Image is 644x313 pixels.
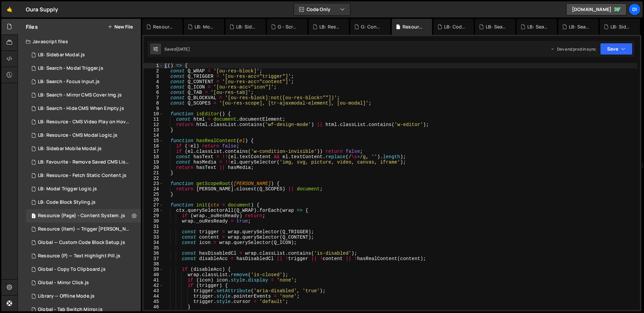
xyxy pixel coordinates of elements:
div: 42 [144,283,163,288]
div: 9 [144,106,163,111]
div: 14937/45672.js [26,155,143,169]
div: 14937/45544.js [26,182,141,196]
div: 19 [144,160,163,165]
div: 39 [144,267,163,272]
a: [DOMAIN_NAME] [566,3,627,15]
div: Resource (Page) - Content System .js [38,213,125,219]
h2: Files [26,23,38,30]
div: 23 [144,181,163,186]
div: 3 [144,74,163,79]
div: LB: Modal Trigger Logic.js [38,186,97,192]
div: Dev and prod in sync [550,46,596,52]
button: Save [600,43,633,55]
div: LB: Modal Trigger Logic.js [195,23,216,30]
div: 22 [144,176,163,181]
div: LB: Sidebar Modal.js [610,23,632,30]
div: LB: Resource - Fetch Static Content.js [38,173,126,179]
div: Global - Tab Switch Mirror.js [38,307,103,313]
div: 14937/38913.js [26,62,141,75]
div: 6 [144,90,163,95]
div: 41 [144,277,163,283]
div: 31 [144,224,163,229]
div: 40 [144,272,163,277]
div: LB: Search - Mirror CMS Cover Img.js [38,92,122,98]
div: 16 [144,143,163,149]
div: 28 [144,208,163,213]
div: LB: Resource - CMS Video Play on Hover.js [38,119,130,125]
div: 14937/44586.js [26,290,141,303]
button: New File [108,24,133,29]
div: 14937/43515.js [26,223,143,236]
div: LB: Favourite - Remove Saved CMS List.js [38,159,130,165]
div: 46 [144,304,163,310]
div: 37 [144,256,163,261]
div: 10 [144,111,163,117]
div: 4 [144,79,163,84]
button: Code Only [294,3,350,15]
div: LB: Search - Mirror CMS Cover Img.js [486,23,507,30]
div: [DATE] [176,46,190,52]
div: LB: Code Block Styling.js [38,199,96,205]
div: 14937/38901.js [26,115,143,129]
div: 33 [144,235,163,240]
div: LB: Sidebar Mobile Modal.js [236,23,258,30]
div: LB: Search - Hide CMS When Empty.js [569,23,590,30]
div: 14937/44593.js [26,142,141,155]
div: Oura Supply [26,5,58,13]
div: 14937/44851.js [26,102,141,115]
div: LB: Search - Modal Trigger.js [527,23,549,30]
div: 12 [144,122,163,127]
div: LB: Resource - CMS Video Play on Hover.js [319,23,341,30]
div: LB: Search - Focus Input.js [38,79,100,85]
div: 5 [144,84,163,90]
div: LB: Search - Modal Trigger.js [38,65,103,71]
div: 45 [144,299,163,304]
div: 14937/45864.js [26,169,141,182]
div: 13 [144,127,163,133]
div: LB: Code Block Styling.js [444,23,466,30]
div: Library — Offline Mode.js [38,293,95,299]
div: 11 [144,117,163,122]
a: 🤙 [1,1,18,17]
div: 34 [144,240,163,245]
div: 14937/38910.js [26,129,141,142]
div: 24 [144,186,163,192]
div: 43 [144,288,163,294]
div: 14 [144,133,163,138]
div: Global - Copy To Clipboard.js [38,266,106,272]
div: 32 [144,229,163,235]
div: 8 [144,101,163,106]
div: 27 [144,202,163,208]
div: 30 [144,218,163,224]
div: Javascript files [18,35,141,48]
div: Global - Mirror Click.js [38,280,89,286]
div: 14937/44582.js [26,263,141,276]
span: 1 [32,214,36,219]
div: 14937/46038.js [26,196,141,209]
div: 14937/45456.js [26,75,141,88]
div: Global — Custom Code Block Setup.js [38,240,125,246]
div: G: Conditional Element Visibility.js [361,23,382,30]
div: Resource (Page) - Content System .js [402,23,424,30]
div: LB: Search - Hide CMS When Empty.js [38,106,124,112]
div: LB: Sidebar Mobile Modal.js [38,146,102,152]
div: 20 [144,165,163,170]
div: 15 [144,138,163,143]
div: 35 [144,245,163,251]
div: Resource (Item) — Trigger [PERSON_NAME] on Save.js [38,226,130,232]
div: 17 [144,149,163,154]
div: 25 [144,192,163,197]
div: 26 [144,197,163,202]
div: LB: Sidebar Modal.js [38,52,85,58]
div: 14937/44471.js [26,276,141,290]
a: Di [629,3,641,15]
div: 1 [144,63,163,68]
div: G - Scrollbar Toggle.js [278,23,299,30]
div: 14937/46006.js [26,209,141,223]
div: 36 [144,251,163,256]
div: 14937/44597.js [26,249,141,263]
div: 38 [144,261,163,267]
div: Saved [164,46,190,52]
div: Resource (P) — Text Highlight Pill.js [38,253,120,259]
